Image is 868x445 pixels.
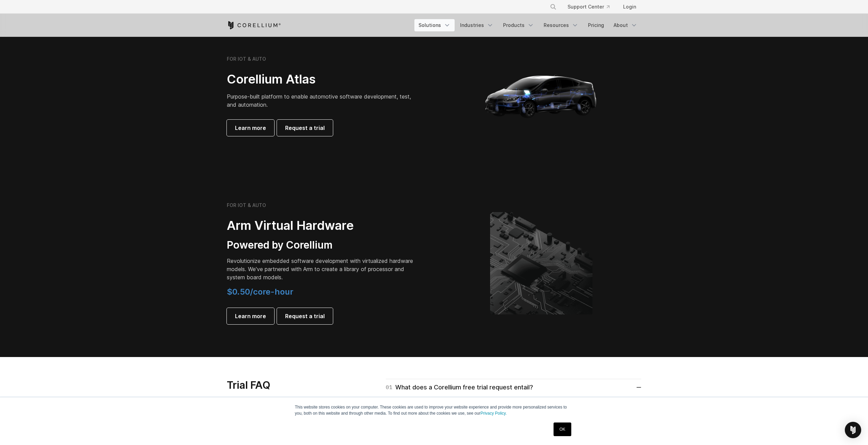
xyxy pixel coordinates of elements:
[609,19,642,31] a: About
[481,411,507,416] a: Privacy Policy.
[227,218,418,233] h2: Arm Virtual Hardware
[490,212,592,314] img: Corellium's ARM Virtual Hardware Platform
[227,202,266,208] h6: FOR IOT & AUTO
[562,1,615,13] a: Support Center
[227,21,281,29] a: Corellium Home
[227,257,418,281] p: Revolutionize embedded software development with virtualized hardware models. We've partnered wit...
[235,312,266,320] span: Learn more
[547,1,559,13] button: Search
[456,19,498,31] a: Industries
[414,19,642,31] div: Navigation Menu
[386,383,641,392] a: 01What does a Corellium free trial request entail?
[554,422,571,436] a: OK
[584,19,608,31] a: Pricing
[542,1,642,13] div: Navigation Menu
[414,19,455,31] a: Solutions
[235,124,266,132] span: Learn more
[277,308,333,324] a: Request a trial
[227,287,293,297] span: $0.50/core-hour
[473,28,609,164] img: Corellium_Hero_Atlas_alt
[845,422,861,438] div: Open Intercom Messenger
[227,308,274,324] a: Learn more
[227,72,418,87] h2: Corellium Atlas
[277,120,333,136] a: Request a trial
[499,19,538,31] a: Products
[227,93,411,108] span: Purpose-built platform to enable automotive software development, test, and automation.
[285,312,325,320] span: Request a trial
[227,379,347,392] h3: Trial FAQ
[540,19,583,31] a: Resources
[295,404,573,416] p: This website stores cookies on your computer. These cookies are used to improve your website expe...
[227,56,266,62] h6: FOR IOT & AUTO
[386,383,393,392] span: 01
[227,239,418,252] h3: Powered by Corellium
[285,124,325,132] span: Request a trial
[386,383,533,392] div: What does a Corellium free trial request entail?
[395,396,630,411] span: For Falcon, Viper, and Atlas, once we receive your trial request, we'll contact you to confirm a ...
[227,120,274,136] a: Learn more
[618,1,642,13] a: Login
